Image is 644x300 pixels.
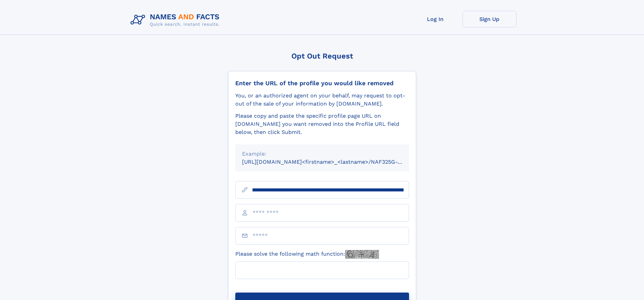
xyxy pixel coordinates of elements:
[235,79,409,87] div: Enter the URL of the profile you would like removed
[408,11,462,27] a: Log In
[462,11,517,27] a: Sign Up
[242,159,422,165] small: [URL][DOMAIN_NAME]<firstname>_<lastname>/NAF325G-xxxxxxxx
[128,11,225,29] img: Logo Names and Facts
[242,150,402,158] div: Example:
[235,92,409,108] div: You, or an authorized agent on your behalf, may request to opt-out of the sale of your informatio...
[235,250,379,259] label: Please solve the following math function:
[228,52,416,60] div: Opt Out Request
[235,112,409,136] div: Please copy and paste the specific profile page URL on [DOMAIN_NAME] you want removed into the Pr...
